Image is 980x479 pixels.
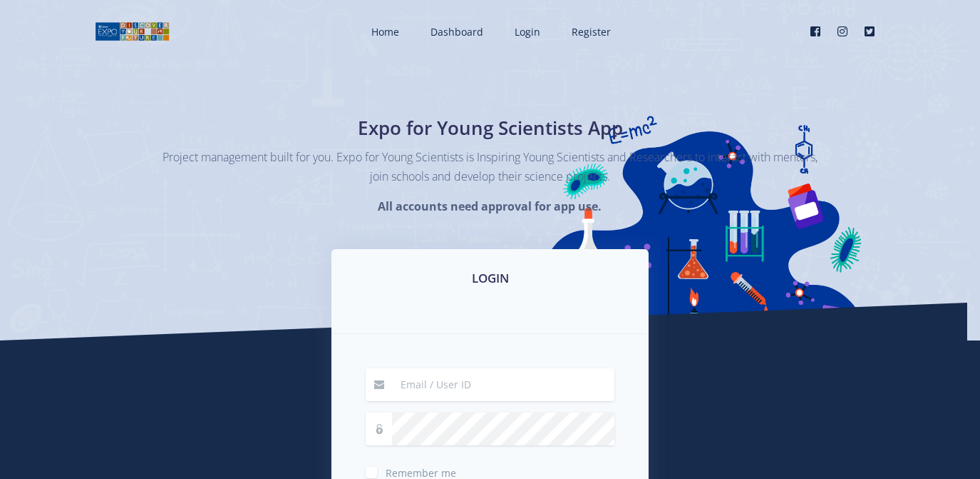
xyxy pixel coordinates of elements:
span: Home [371,25,399,39]
span: Login [515,25,540,39]
span: Register [572,25,611,39]
span: Dashboard [430,25,483,39]
h3: LOGIN [349,269,631,288]
strong: All accounts need approval for app use. [378,198,602,214]
a: Dashboard [416,13,495,51]
a: Login [500,13,552,51]
a: Register [557,13,622,51]
h1: Expo for Young Scientists App [230,114,751,142]
a: Home [357,13,411,51]
input: Email / User ID [392,368,614,401]
img: logo01.png [95,21,170,42]
p: Project management built for you. Expo for Young Scientists is Inspiring Young Scientists and Res... [163,148,818,186]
